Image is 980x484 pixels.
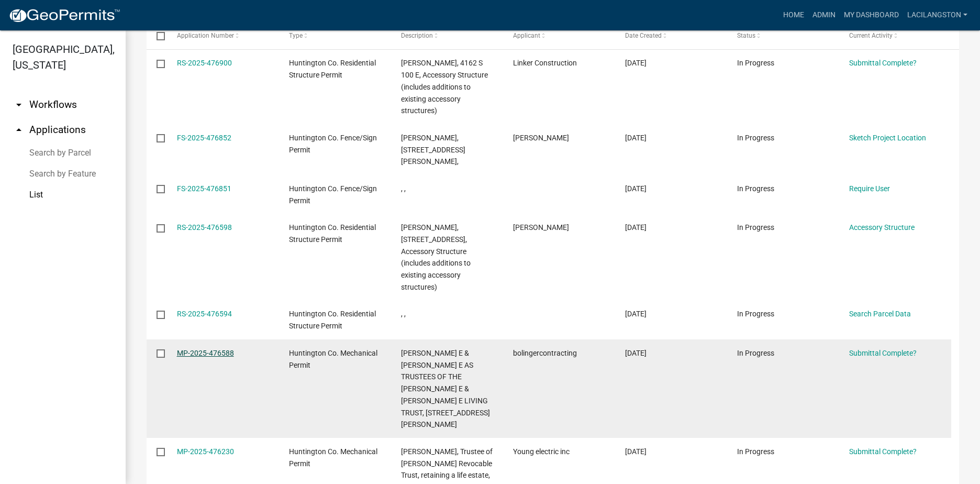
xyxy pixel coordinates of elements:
a: Search Parcel Data [849,310,911,318]
span: In Progress [737,223,774,232]
a: RS-2025-476900 [177,59,232,67]
datatable-header-cell: Type [279,24,391,49]
span: Status [737,32,755,39]
span: In Progress [737,59,774,67]
a: Accessory Structure [849,223,915,232]
a: FS-2025-476852 [177,134,231,142]
i: arrow_drop_down [13,98,25,111]
span: In Progress [737,184,774,193]
span: Type [289,32,303,39]
datatable-header-cell: Select [147,24,166,49]
span: 09/10/2025 [625,184,647,193]
a: RS-2025-476598 [177,223,232,232]
a: MP-2025-476588 [177,349,234,357]
datatable-header-cell: Status [727,24,839,49]
span: Description [401,32,433,39]
datatable-header-cell: Date Created [615,24,727,49]
a: Admin [808,5,840,25]
a: Require User [849,184,890,193]
a: LaciLangston [903,5,972,25]
span: Huntington Co. Residential Structure Permit [289,59,376,79]
span: 09/10/2025 [625,447,647,456]
span: Huntington Co. Mechanical Permit [289,349,377,369]
span: Huntington Co. Residential Structure Permit [289,310,376,330]
datatable-header-cell: Application Number [166,24,279,49]
span: Applicant [513,32,540,39]
span: 09/10/2025 [625,223,647,232]
span: Robert Linker [513,223,569,232]
a: RS-2025-476594 [177,310,232,318]
span: In Progress [737,349,774,357]
span: Huntington Co. Fence/Sign Permit [289,184,377,205]
a: MP-2025-476230 [177,447,234,456]
datatable-header-cell: Applicant [503,24,615,49]
span: 09/11/2025 [625,59,647,67]
span: 09/10/2025 [625,349,647,357]
span: Linker Construction [513,59,577,67]
span: In Progress [737,310,774,318]
span: FUSSELMAN, ADAM E & KATHRYN E AS TRUSTEES OF THE ADAM E & KATHRYN E LIVING TRUST, 712 S Marion Rd... [401,349,490,429]
a: Submittal Complete? [849,59,917,67]
a: Home [779,5,808,25]
i: arrow_drop_up [13,124,25,136]
span: Linker, Robert S, 124 W 1st St, Accessory Structure (includes additions to existing accessory str... [401,223,471,291]
span: Huntington Co. Fence/Sign Permit [289,134,377,154]
span: Jeffrey Gappa [513,134,569,142]
span: Date Created [625,32,662,39]
a: Submittal Complete? [849,349,917,357]
span: , , [401,310,406,318]
span: 09/10/2025 [625,310,647,318]
span: Linker, Edward M, 4162 S 100 E, Accessory Structure (includes additions to existing accessory str... [401,59,488,115]
span: 09/10/2025 [625,134,647,142]
span: , , [401,184,406,193]
datatable-header-cell: Description [391,24,503,49]
span: Huntington Co. Mechanical Permit [289,447,377,468]
a: My Dashboard [840,5,903,25]
span: bolingercontracting [513,349,577,357]
a: Sketch Project Location [849,134,926,142]
span: Young electric inc [513,447,570,456]
span: Current Activity [849,32,893,39]
datatable-header-cell: Current Activity [839,24,951,49]
span: Huntington Co. Residential Structure Permit [289,223,376,244]
span: In Progress [737,447,774,456]
span: Jeffrey L Gappa, 586 S Clifton St, [401,134,465,166]
span: Application Number [177,32,234,39]
span: In Progress [737,134,774,142]
a: FS-2025-476851 [177,184,231,193]
a: Submittal Complete? [849,447,917,456]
